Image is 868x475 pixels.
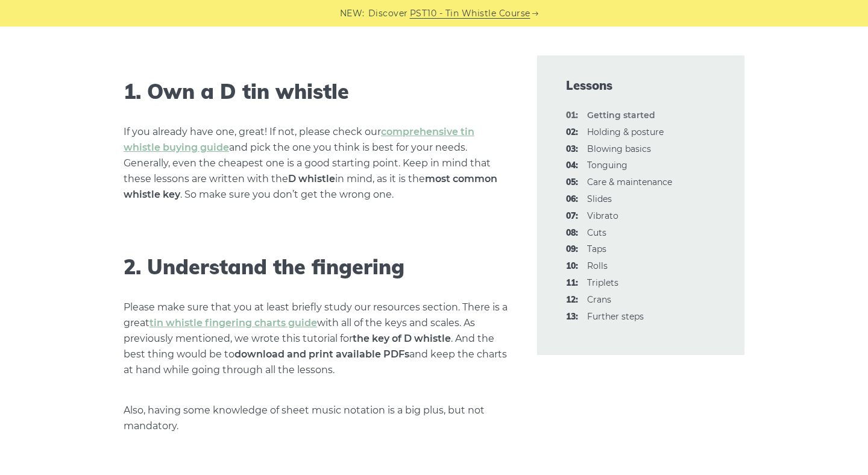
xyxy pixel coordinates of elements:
[587,193,612,204] a: 06:Slides
[566,242,578,257] span: 09:
[234,348,409,360] strong: download and print available PDFs
[587,294,611,305] a: 12:Crans
[587,177,672,187] a: 05:Care & maintenance
[410,7,530,20] a: PST10 - Tin Whistle Course
[587,244,606,254] a: 09:Taps
[566,142,578,157] span: 03:
[124,80,508,104] h2: 1. Own a D tin whistle
[566,259,578,274] span: 10:
[587,260,608,271] a: 10:Rolls
[566,310,578,324] span: 13:
[587,110,655,121] strong: Getting started
[566,109,578,123] span: 01:
[587,143,651,154] a: 03:Blowing basics
[587,160,627,171] a: 04:Tonguing
[587,210,618,221] a: 07:Vibrato
[566,276,578,291] span: 11:
[566,125,578,140] span: 02:
[566,192,578,207] span: 06:
[124,255,508,280] h2: 2. Understand the fingering
[149,317,317,329] a: tin whistle fingering charts guide
[566,175,578,190] span: 05:
[587,127,664,137] a: 02:Holding & posture
[368,7,408,20] span: Discover
[124,124,508,203] p: If you already have one, great! If not, please check our and pick the one you think is best for y...
[566,77,715,94] span: Lessons
[288,173,335,184] strong: D whistle
[587,311,644,322] a: 13:Further steps
[566,209,578,224] span: 07:
[566,293,578,307] span: 12:
[124,300,508,378] p: Please make sure that you at least briefly study our resources section. There is a great with all...
[353,333,451,344] strong: the key of D whistle
[587,227,606,238] a: 08:Cuts
[340,7,365,20] span: NEW:
[587,277,618,288] a: 11:Triplets
[566,226,578,241] span: 08:
[566,159,578,173] span: 04:
[124,403,508,434] p: Also, having some knowledge of sheet music notation is a big plus, but not mandatory.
